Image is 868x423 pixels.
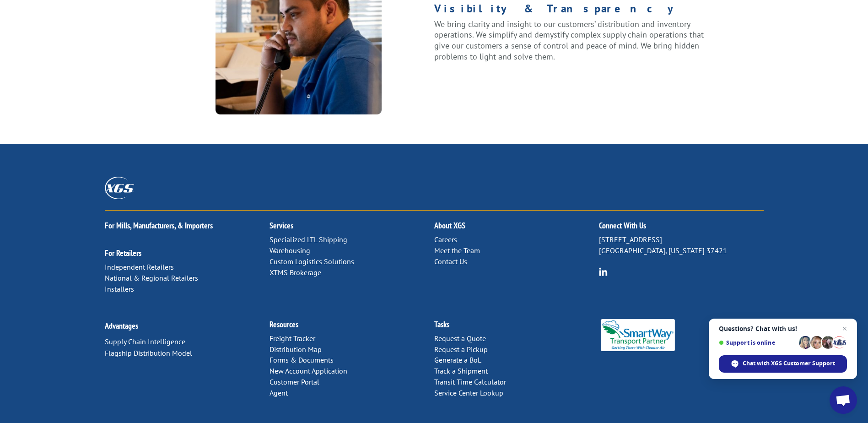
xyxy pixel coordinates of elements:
img: group-6 [599,267,608,276]
a: For Retailers [105,248,141,258]
span: Chat with XGS Customer Support [743,359,835,368]
a: Freight Tracker [270,334,315,343]
p: [STREET_ADDRESS] [GEOGRAPHIC_DATA], [US_STATE] 37421 [599,234,764,256]
a: About XGS [434,220,465,231]
a: Supply Chain Intelligence [105,337,185,346]
a: Flagship Distribution Model [105,348,192,358]
a: Agent [270,388,288,397]
a: Generate a BoL [434,355,481,364]
a: Careers [434,235,457,244]
a: Meet the Team [434,246,480,255]
a: Transit Time Calculator [434,377,506,386]
a: Resources [270,319,298,330]
a: Request a Pickup [434,345,488,354]
a: Distribution Map [270,345,322,354]
a: Independent Retailers [105,262,174,271]
span: Questions? Chat with us! [719,325,847,332]
a: New Account Application [270,366,347,375]
div: Chat with XGS Customer Support [719,355,847,373]
a: Advantages [105,320,138,331]
a: Contact Us [434,257,467,266]
a: Customer Portal [270,377,319,386]
h2: Tasks [434,320,599,333]
p: We bring clarity and insight to our customers’ distribution and inventory operations. We simplify... [434,19,706,62]
a: National & Regional Retailers [105,273,198,282]
a: XTMS Brokerage [270,268,321,277]
a: Request a Quote [434,334,486,343]
a: Forms & Documents [270,355,334,364]
a: Specialized LTL Shipping [270,235,347,244]
span: Support is online [719,339,796,346]
a: Warehousing [270,246,310,255]
img: Smartway_Logo [599,319,677,351]
a: Installers [105,284,134,293]
h1: Visibility & Transparency [434,3,706,19]
a: Services [270,220,293,231]
img: XGS_Logos_ALL_2024_All_White [105,177,134,199]
a: Track a Shipment [434,366,488,375]
a: Custom Logistics Solutions [270,257,354,266]
a: For Mills, Manufacturers, & Importers [105,220,213,231]
div: Open chat [830,386,857,414]
a: Service Center Lookup [434,388,503,397]
h2: Connect With Us [599,222,764,234]
span: Close chat [839,323,850,334]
